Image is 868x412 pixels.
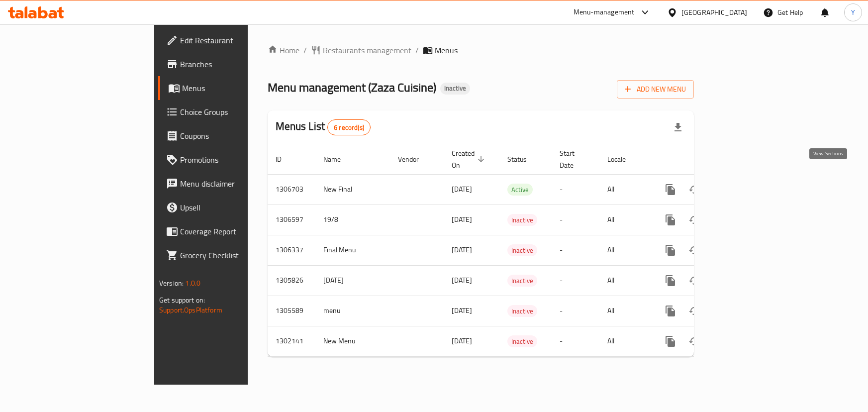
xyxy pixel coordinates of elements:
span: [DATE] [452,183,472,196]
a: Coverage Report [158,219,299,243]
span: Status [507,153,540,165]
span: Menu disclaimer [180,178,291,190]
span: ID [276,153,294,165]
span: [DATE] [452,243,472,256]
td: - [552,174,599,205]
span: Get support on: [159,294,205,307]
span: Coverage Report [180,225,291,237]
div: Export file [666,115,690,139]
span: Inactive [507,336,537,347]
div: Inactive [507,335,537,347]
th: Actions [651,144,762,175]
span: Start Date [560,147,587,171]
td: New Final [315,174,390,205]
td: All [599,265,651,296]
td: New Menu [315,326,390,356]
span: Choice Groups [180,106,291,118]
button: Change Status [682,238,706,262]
div: Inactive [440,83,470,95]
a: Edit Restaurant [158,28,299,52]
td: All [599,235,651,265]
td: - [552,326,599,356]
div: Inactive [507,214,537,226]
button: Change Status [682,178,706,202]
span: Promotions [180,154,291,166]
a: Menu disclaimer [158,172,299,196]
td: All [599,296,651,326]
button: Change Status [682,208,706,232]
div: Total records count [327,119,371,135]
a: Promotions [158,148,299,172]
nav: breadcrumb [268,44,694,56]
td: 19/8 [315,205,390,235]
a: Restaurants management [311,44,411,56]
a: Support.OpsPlatform [159,304,222,316]
span: Grocery Checklist [180,249,291,261]
button: more [659,269,682,293]
span: Upsell [180,202,291,213]
h2: Menus List [276,119,371,135]
button: Change Status [682,329,706,353]
td: All [599,205,651,235]
button: more [659,208,682,232]
div: [GEOGRAPHIC_DATA] [681,7,747,18]
li: / [303,44,307,56]
div: Inactive [507,244,537,256]
span: Restaurants management [323,44,411,56]
button: Change Status [682,269,706,293]
span: Inactive [507,275,537,287]
span: Inactive [507,214,537,226]
td: Final Menu [315,235,390,265]
span: Locale [607,153,639,165]
span: Version: [159,277,184,290]
span: Inactive [440,84,470,93]
span: 1.0.0 [185,277,200,290]
a: Choice Groups [158,100,299,124]
span: Inactive [507,306,537,317]
li: / [415,44,419,56]
span: [DATE] [452,334,472,347]
button: Change Status [682,299,706,323]
span: Vendor [398,153,432,165]
td: [DATE] [315,265,390,296]
span: Name [323,153,354,165]
button: more [659,299,682,323]
span: Created On [452,147,487,171]
div: Inactive [507,275,537,287]
a: Upsell [158,196,299,219]
span: Menus [435,44,458,56]
span: Active [507,184,533,196]
span: Add New Menu [625,83,686,96]
span: Edit Restaurant [180,34,291,46]
td: - [552,265,599,296]
a: Branches [158,52,299,76]
span: Y [851,7,855,18]
td: - [552,205,599,235]
span: Coupons [180,130,291,142]
td: - [552,296,599,326]
span: [DATE] [452,274,472,287]
a: Grocery Checklist [158,243,299,267]
span: Inactive [507,245,537,256]
td: All [599,174,651,205]
span: [DATE] [452,304,472,317]
div: Active [507,184,533,196]
span: Menu management ( Zaza Cuisine ) [268,76,436,99]
a: Menus [158,76,299,100]
button: more [659,329,682,353]
td: All [599,326,651,356]
button: more [659,178,682,202]
span: Menus [182,82,291,94]
button: Add New Menu [617,80,694,99]
span: [DATE] [452,213,472,226]
table: enhanced table [268,144,762,357]
td: - [552,235,599,265]
span: Branches [180,58,291,70]
div: Menu-management [574,6,635,18]
span: 6 record(s) [328,123,370,132]
a: Coupons [158,124,299,148]
td: menu [315,296,390,326]
button: more [659,238,682,262]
